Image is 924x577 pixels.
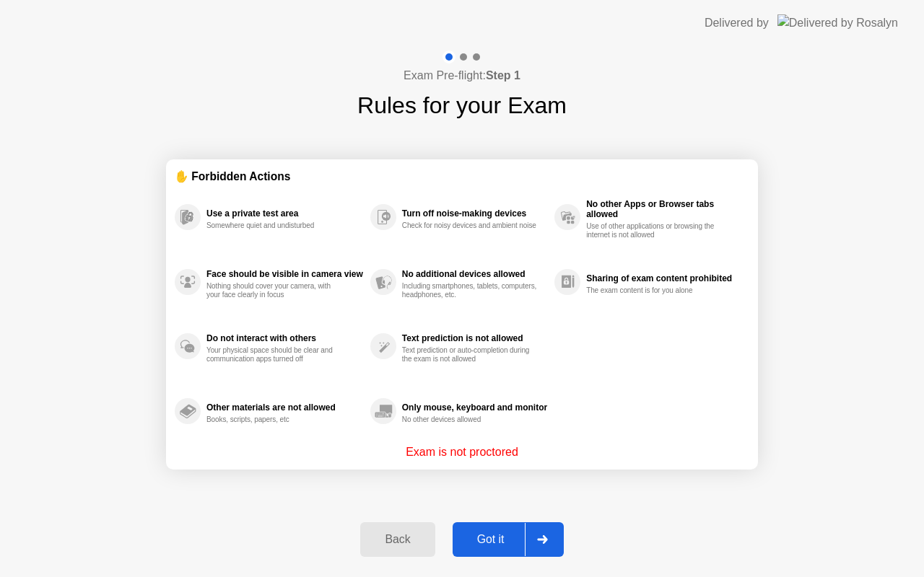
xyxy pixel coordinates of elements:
div: No additional devices allowed [402,269,547,279]
div: Do not interact with others [206,333,363,343]
div: Sharing of exam content prohibited [586,273,742,283]
div: Text prediction is not allowed [402,333,547,343]
div: Face should be visible in camera view [206,269,363,279]
div: ✋ Forbidden Actions [175,168,749,185]
div: Use of other applications or browsing the internet is not allowed [586,222,723,239]
div: Delivered by [705,14,769,32]
div: Turn off noise-making devices [402,208,547,219]
div: Only mouse, keyboard and monitor [402,402,547,413]
div: Check for noisy devices and ambient noise [402,221,539,230]
p: Exam is not proctored [406,444,518,461]
div: Got it [457,533,525,546]
div: Use a private test area [206,208,363,219]
h4: Exam Pre-flight: [404,67,520,84]
b: Step 1 [486,69,520,82]
div: No other Apps or Browser tabs allowed [586,199,742,219]
div: Nothing should cover your camera, with your face clearly in focus [206,282,343,299]
div: Books, scripts, papers, etc [206,415,343,424]
div: Other materials are not allowed [206,402,363,413]
div: Somewhere quiet and undisturbed [206,221,343,230]
div: Back [365,533,430,546]
button: Back [360,522,435,557]
div: No other devices allowed [402,415,539,424]
h1: Rules for your Exam [357,88,567,123]
button: Got it [453,522,564,557]
div: Text prediction or auto-completion during the exam is not allowed [402,346,539,364]
div: The exam content is for you alone [586,286,723,295]
div: Your physical space should be clear and communication apps turned off [206,346,343,364]
img: Delivered by Rosalyn [777,14,898,31]
div: Including smartphones, tablets, computers, headphones, etc. [402,282,539,299]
